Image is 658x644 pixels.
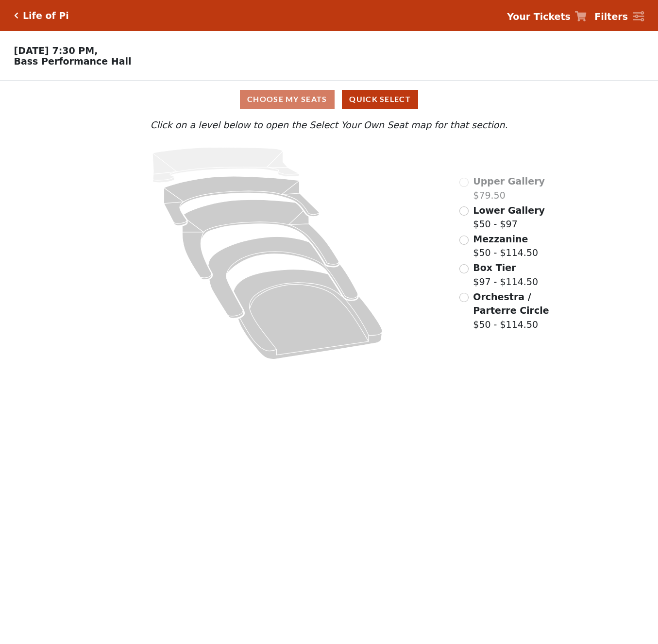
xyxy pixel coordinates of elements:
label: $97 - $114.50 [473,261,538,288]
h5: Life of Pi [23,10,69,21]
span: Box Tier [473,262,516,273]
label: $50 - $97 [473,203,545,231]
label: $79.50 [473,174,545,202]
strong: Your Tickets [507,11,571,22]
span: Upper Gallery [473,176,545,186]
span: Lower Gallery [473,205,545,216]
path: Orchestra / Parterre Circle - Seats Available: 52 [234,270,382,359]
a: Click here to go back to filters [14,12,18,19]
label: $50 - $114.50 [473,290,569,332]
path: Upper Gallery - Seats Available: 0 [152,148,299,183]
p: Click on a level below to open the Select Your Own Seat map for that section. [89,118,569,132]
strong: Filters [594,11,628,22]
label: $50 - $114.50 [473,232,538,260]
a: Your Tickets [507,10,587,24]
button: Quick Select [342,90,418,109]
span: Orchestra / Parterre Circle [473,291,549,316]
span: Mezzanine [473,234,528,244]
a: Filters [594,10,644,24]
